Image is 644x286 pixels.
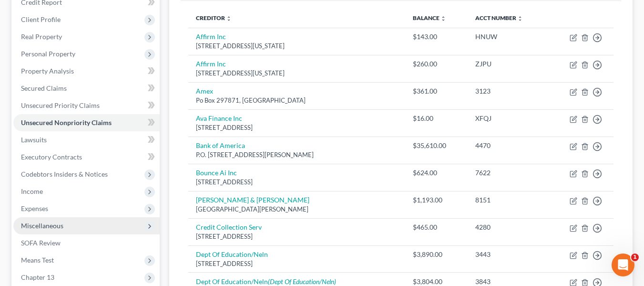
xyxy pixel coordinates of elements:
a: Ava Finance Inc [196,114,242,122]
span: Means Test [21,256,54,264]
div: HNUW [475,32,540,42]
div: [STREET_ADDRESS] [196,178,398,187]
a: Affirm Inc [196,60,226,68]
i: (Dept Of Education/Neln) [268,277,336,286]
div: [STREET_ADDRESS] [196,123,398,132]
a: Property Analysis [13,63,160,80]
a: [PERSON_NAME] & [PERSON_NAME] [196,196,309,204]
a: Dept Of Education/Neln(Dept Of Education/Neln) [196,277,336,286]
span: Client Profile [21,15,61,23]
div: ZJPU [475,59,540,69]
div: $260.00 [413,59,460,69]
span: Property Analysis [21,67,74,75]
a: SOFA Review [13,234,160,252]
span: 1 [631,254,639,261]
span: Executory Contracts [21,153,82,161]
div: [STREET_ADDRESS] [196,259,398,268]
div: $465.00 [413,222,460,232]
div: 3123 [475,86,540,96]
div: 8151 [475,195,540,205]
a: Acct Number unfold_more [475,14,523,21]
div: $3,890.00 [413,250,460,259]
div: $16.00 [413,114,460,123]
span: Personal Property [21,50,75,58]
i: unfold_more [440,16,446,21]
a: Bounce Ai Inc [196,169,237,177]
div: 4280 [475,222,540,232]
span: Lawsuits [21,136,47,144]
span: Secured Claims [21,84,67,92]
a: Credit Collection Serv [196,223,262,231]
div: $361.00 [413,86,460,96]
div: P.O. [STREET_ADDRESS][PERSON_NAME] [196,150,398,159]
a: Bank of America [196,141,245,149]
span: Chapter 13 [21,273,54,281]
span: Income [21,187,43,195]
a: Unsecured Nonpriority Claims [13,114,160,131]
a: Amex [196,87,213,95]
div: 3443 [475,250,540,259]
a: Executory Contracts [13,148,160,166]
span: Miscellaneous [21,222,63,230]
i: unfold_more [226,16,232,21]
div: [GEOGRAPHIC_DATA][PERSON_NAME] [196,205,398,214]
div: [STREET_ADDRESS][US_STATE] [196,69,398,78]
a: Creditor unfold_more [196,14,232,21]
span: Unsecured Nonpriority Claims [21,118,112,127]
div: 7622 [475,168,540,178]
div: $1,193.00 [413,195,460,205]
span: Real Property [21,32,62,41]
span: SOFA Review [21,239,61,247]
span: Unsecured Priority Claims [21,101,100,109]
div: [STREET_ADDRESS][US_STATE] [196,42,398,51]
div: XFQJ [475,114,540,123]
iframe: Intercom live chat [612,254,634,276]
div: $143.00 [413,32,460,42]
a: Secured Claims [13,80,160,97]
span: Expenses [21,204,48,212]
a: Dept Of Education/Neln [196,250,268,258]
div: $35,610.00 [413,141,460,150]
a: Unsecured Priority Claims [13,97,160,114]
i: unfold_more [517,16,523,21]
div: Po Box 297871, [GEOGRAPHIC_DATA] [196,96,398,105]
span: Codebtors Insiders & Notices [21,170,108,178]
a: Balance unfold_more [413,14,446,21]
div: [STREET_ADDRESS] [196,232,398,241]
div: 4470 [475,141,540,150]
div: $624.00 [413,168,460,178]
a: Lawsuits [13,131,160,148]
a: Affirm Inc [196,32,226,41]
